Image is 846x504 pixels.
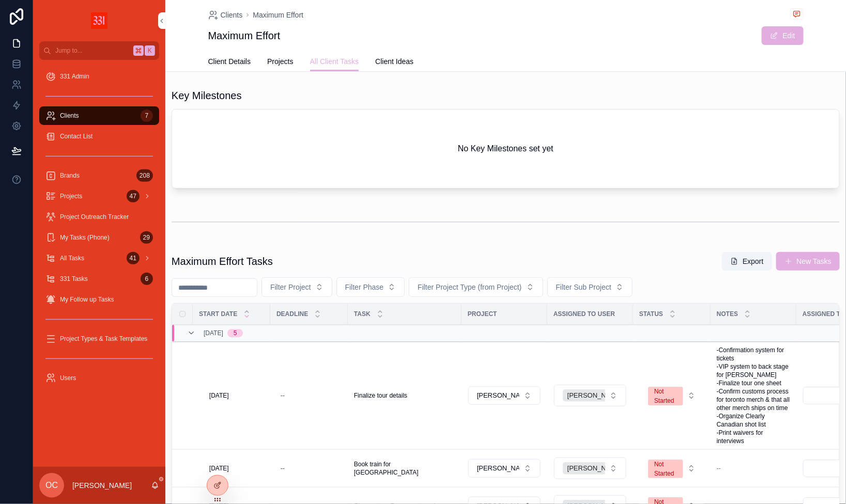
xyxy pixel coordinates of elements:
button: New Tasks [776,252,840,271]
span: [DATE] [209,464,229,472]
span: Task [354,310,371,318]
span: OC [45,479,58,492]
span: [PERSON_NAME] [477,391,519,400]
a: Select Button [553,457,627,480]
span: Client Details [208,56,251,67]
a: Select Button [639,454,704,483]
span: Contact List [60,132,93,140]
a: Projects47 [39,187,159,206]
h1: Key Milestones [172,88,242,103]
span: [DATE] [204,329,223,337]
div: Not Started [654,460,677,478]
a: Clients7 [39,106,159,125]
span: Filter Sub Project [556,282,611,292]
a: My Tasks (Phone)29 [39,228,159,247]
span: 331 Tasks [60,275,88,283]
a: -- [276,387,342,404]
button: Unselect 3 [563,389,638,402]
a: -- [717,464,790,472]
span: Projects [60,192,82,200]
span: Users [60,374,76,382]
button: Select Button [554,458,626,479]
div: 6 [141,273,153,285]
div: 41 [127,252,140,264]
a: Project Outreach Tracker [39,208,159,226]
h2: No Key Milestones set yet [458,143,553,155]
a: 331 Admin [39,67,159,86]
span: -- [717,464,721,472]
div: -- [281,464,285,472]
a: Contact List [39,127,159,146]
button: Select Button [640,382,704,409]
div: -- [281,391,285,400]
button: Select Button [640,454,704,482]
a: 331 Tasks6 [39,270,159,288]
h1: Maximum Effort Tasks [172,254,273,269]
button: Export [722,252,772,271]
span: Filter Project Type (from Project) [418,282,521,292]
span: Start Date [199,310,237,318]
a: Client Details [208,52,251,73]
div: 5 [234,329,237,337]
div: scrollable content [33,60,165,401]
img: App logo [91,12,107,29]
span: Projects [267,56,294,67]
span: Clients [221,10,243,20]
span: 331 Admin [60,72,89,81]
a: Select Button [639,381,704,410]
span: [DATE] [209,391,229,400]
a: Select Button [468,386,541,405]
button: Select Button [547,277,633,297]
span: [PERSON_NAME] [567,464,623,473]
span: Clients [60,112,79,120]
span: My Tasks (Phone) [60,233,110,242]
button: Select Button [336,277,405,297]
a: [DATE] [205,387,264,404]
a: Clients [208,10,243,20]
button: Jump to...K [39,41,159,60]
a: -Confirmation system for tickets -VIP system to back stage for [PERSON_NAME] -Finalize tour one s... [717,346,790,445]
span: My Follow up Tasks [60,295,114,304]
a: Projects [267,52,294,73]
button: Select Button [262,277,332,297]
span: Finalize tour details [354,391,407,400]
a: All Tasks41 [39,249,159,267]
span: Filter Project [270,282,311,292]
button: Select Button [468,386,541,405]
a: Finalize tour details [354,391,455,400]
a: Select Button [468,459,541,478]
a: Book train for [GEOGRAPHIC_DATA] [354,460,455,477]
span: Project Outreach Tracker [60,213,129,221]
span: Notes [717,310,738,318]
p: [PERSON_NAME] [72,480,132,491]
div: 208 [136,169,153,182]
span: Filter Phase [345,282,384,292]
span: Brands [60,171,80,180]
span: Project [468,310,497,318]
span: All Tasks [60,254,84,262]
div: Not Started [654,387,677,405]
a: Select Button [553,384,627,407]
a: Brands208 [39,166,159,185]
span: Project Types & Task Templates [60,335,147,343]
a: [DATE] [205,460,264,477]
div: 47 [127,190,140,202]
span: All Client Tasks [310,56,359,67]
span: K [146,46,154,55]
a: -- [276,460,342,477]
button: Edit [762,26,803,45]
span: Deadline [276,310,308,318]
button: Select Button [554,385,626,406]
span: Assigned To User [553,310,615,318]
span: Jump to... [55,46,129,55]
a: Users [39,369,159,387]
a: Client Ideas [375,52,413,73]
a: Maximum Effort [253,10,303,20]
span: Client Ideas [375,56,413,67]
h1: Maximum Effort [208,28,281,43]
div: 7 [141,109,153,122]
button: Select Button [409,277,543,297]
